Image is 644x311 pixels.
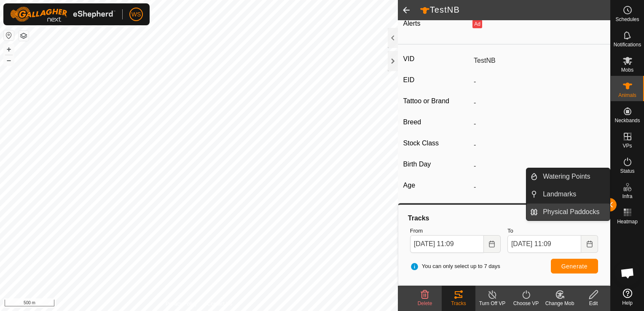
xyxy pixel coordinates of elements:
[551,259,598,273] button: Generate
[526,204,610,220] li: Physical Paddocks
[614,42,641,47] span: Notifications
[620,169,634,174] span: Status
[166,300,197,308] a: Privacy Policy
[403,159,471,170] label: Birth Day
[622,300,633,306] span: Help
[472,20,482,28] button: Ad
[611,285,644,309] a: Help
[622,194,632,199] span: Infra
[403,75,471,86] label: EID
[538,204,610,220] a: Physical Paddocks
[618,93,636,98] span: Animals
[526,168,610,185] li: Watering Points
[484,235,501,253] button: Choose Date
[418,300,432,306] span: Delete
[475,300,509,307] div: Turn Off VP
[19,31,29,41] button: Map Layers
[403,20,421,27] label: Alerts
[407,213,601,223] div: Tracks
[403,96,471,107] label: Tattoo or Brand
[410,227,501,235] label: From
[131,10,141,19] span: WS
[410,262,500,271] span: You can only select up to 7 days
[543,189,576,199] span: Landmarks
[10,7,115,22] img: Gallagher Logo
[403,180,471,191] label: Age
[615,17,639,22] span: Schedules
[614,118,640,123] span: Neckbands
[538,168,610,185] a: Watering Points
[403,138,471,149] label: Stock Class
[543,300,577,307] div: Change Mob
[207,300,232,308] a: Contact Us
[420,5,610,16] h2: TestNB
[543,207,599,217] span: Physical Paddocks
[403,117,471,128] label: Breed
[509,300,543,307] div: Choose VP
[623,143,632,148] span: VPs
[543,172,590,182] span: Watering Points
[621,67,633,72] span: Mobs
[617,219,638,224] span: Heatmap
[526,186,610,203] li: Landmarks
[442,300,475,307] div: Tracks
[403,201,471,212] label: Pregnancy Status
[4,55,14,65] button: –
[561,263,588,270] span: Generate
[507,227,598,235] label: To
[581,235,598,253] button: Choose Date
[538,186,610,203] a: Landmarks
[4,44,14,54] button: +
[615,260,640,286] div: Open chat
[4,30,14,40] button: Reset Map
[403,54,471,64] label: VID
[577,300,610,307] div: Edit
